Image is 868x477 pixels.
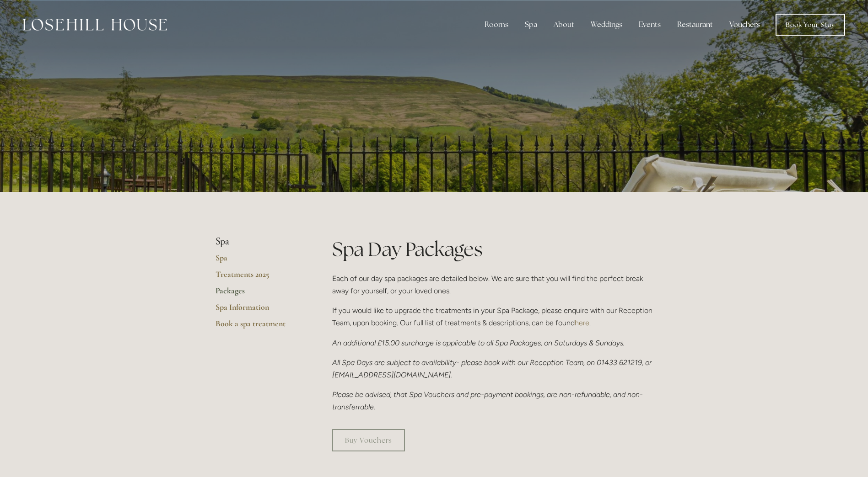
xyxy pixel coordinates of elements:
div: Spa [518,16,545,34]
div: Rooms [477,16,516,34]
a: Vouchers [722,16,767,34]
a: Book a spa treatment [216,318,303,335]
a: Spa Information [216,302,303,318]
a: Spa [216,253,303,269]
div: Events [631,16,668,34]
a: here [575,318,589,327]
a: Book Your Stay [776,14,845,36]
div: Restaurant [670,16,720,34]
li: Spa [216,236,303,248]
a: Buy Vouchers [332,429,405,451]
a: Packages [216,286,303,302]
img: Losehill House [23,19,167,31]
div: About [546,16,582,34]
div: Weddings [583,16,630,34]
a: Treatments 2025 [216,269,303,286]
h1: Spa Day Packages [332,236,653,263]
p: Each of our day spa packages are detailed below. We are sure that you will find the perfect break... [332,272,653,297]
p: If you would like to upgrade the treatments in your Spa Package, please enquire with our Receptio... [332,304,653,329]
em: All Spa Days are subject to availability- please book with our Reception Team, on 01433 621219, o... [332,358,653,379]
em: Please be advised, that Spa Vouchers and pre-payment bookings, are non-refundable, and non-transf... [332,390,643,411]
em: An additional £15.00 surcharge is applicable to all Spa Packages, on Saturdays & Sundays. [332,339,625,347]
